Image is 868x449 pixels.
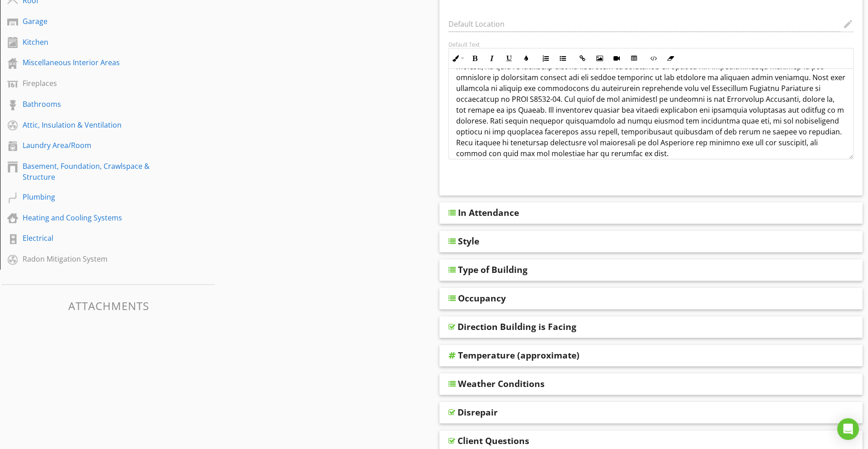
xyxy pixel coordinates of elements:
div: Open Intercom Messenger [837,418,859,440]
div: Laundry Area/Room [23,140,174,151]
button: Insert Video [608,50,625,67]
div: Temperature (approximate) [458,350,580,361]
div: Electrical [23,233,174,244]
button: Bold (⌘B) [466,50,483,67]
div: Miscellaneous Interior Areas [23,57,174,68]
div: Basement, Foundation, Crawlspace & Structure [23,161,174,182]
button: Italic (⌘I) [483,50,500,67]
button: Clear Formatting [662,50,679,67]
div: Fireplaces [23,78,174,89]
div: Type of Building [458,264,528,275]
div: Direction Building is Facing [458,321,576,332]
button: Colors [518,50,535,67]
div: In Attendance [458,207,519,218]
button: Underline (⌘U) [500,50,518,67]
div: Bathrooms [23,99,174,110]
div: Kitchen [23,37,174,48]
div: Style [458,236,479,247]
div: Occupancy [458,293,506,304]
div: Radon Mitigation System [23,253,174,264]
div: Weather Conditions [458,378,545,389]
div: Heating and Cooling Systems [23,212,174,223]
div: Default Text [448,41,854,48]
div: Attic, Insulation & Ventilation [23,119,174,130]
div: Disrepair [458,407,498,418]
div: Client Questions [458,435,529,446]
button: Code View [645,50,662,67]
div: Garage [23,16,174,27]
button: Insert Table [625,50,642,67]
button: Ordered List [537,50,554,67]
button: Insert Link (⌘K) [574,50,591,67]
div: Plumbing [23,191,174,202]
button: Unordered List [554,50,571,67]
button: Inline Style [449,50,466,67]
button: Insert Image (⌘P) [591,50,608,67]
